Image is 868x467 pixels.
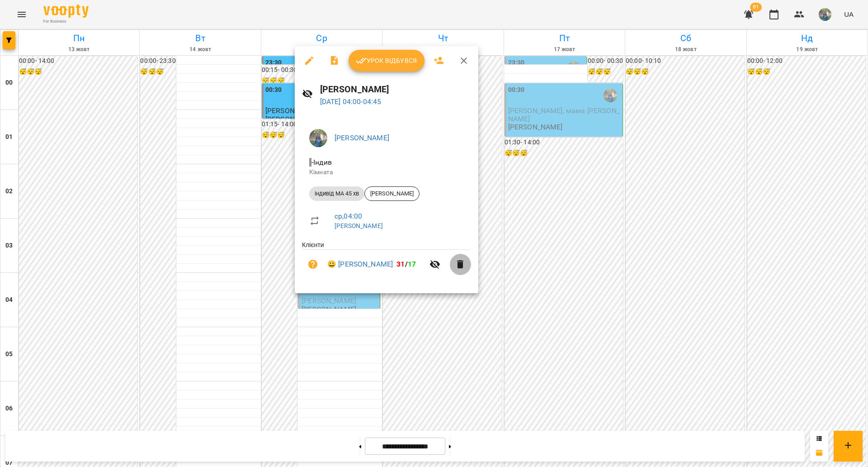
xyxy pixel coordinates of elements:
a: ср , 04:00 [335,212,362,220]
span: 31 [396,260,405,268]
span: індивід МА 45 хв [309,190,364,198]
span: [PERSON_NAME] [365,190,419,198]
span: 17 [408,260,416,268]
a: 😀 [PERSON_NAME] [327,259,393,270]
button: Візит ще не сплачено. Додати оплату? [302,253,324,275]
span: - Індив [309,158,334,167]
b: / [396,260,416,268]
a: [DATE] 04:00-04:45 [320,97,382,106]
a: [PERSON_NAME] [335,133,389,142]
h6: [PERSON_NAME] [320,82,471,96]
p: Кімната [309,168,464,177]
button: Урок відбувся [349,50,425,71]
img: de1e453bb906a7b44fa35c1e57b3518e.jpg [309,129,327,147]
ul: Клієнти [302,240,471,282]
span: Урок відбувся [356,55,417,66]
div: [PERSON_NAME] [364,186,420,201]
a: [PERSON_NAME] [335,222,383,229]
